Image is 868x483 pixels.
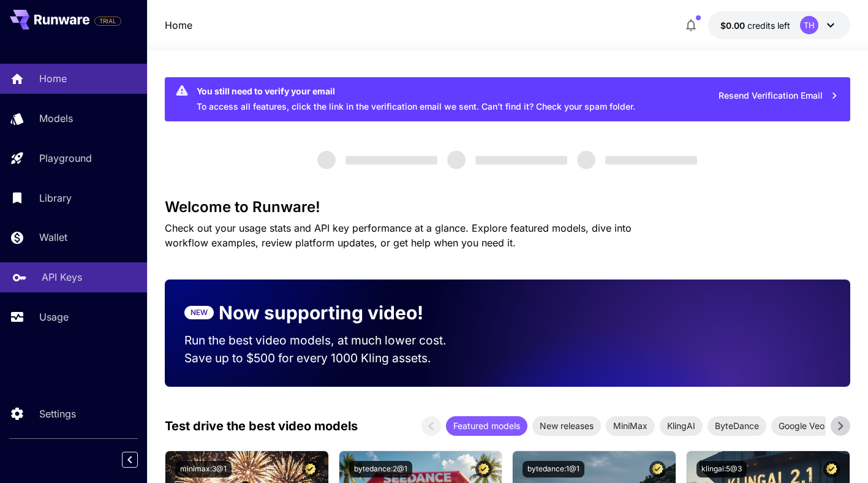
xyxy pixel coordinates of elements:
[720,19,790,32] div: $0.00
[175,461,232,477] button: minimax:3@1
[532,416,601,436] div: New releases
[800,16,818,34] div: TH
[39,151,92,165] p: Playground
[771,416,832,436] div: Google Veo
[747,20,790,31] span: credits left
[660,416,703,436] div: KlingAI
[708,416,766,436] div: ByteDance
[165,199,850,216] h3: Welcome to Runware!
[696,461,747,477] button: klingai:5@3
[712,83,845,108] button: Resend Verification Email
[349,461,412,477] button: bytedance:2@1
[649,461,666,477] button: Certified Model – Vetted for best performance and includes a commercial license.
[197,81,635,118] div: To access all features, click the link in the verification email we sent. Can’t find it? Check yo...
[95,17,121,26] span: TRIAL
[42,270,82,284] p: API Keys
[523,461,584,477] button: bytedance:1@1
[39,230,67,245] p: Wallet
[660,419,703,432] span: KlingAI
[165,222,632,249] span: Check out your usage stats and API key performance at a glance. Explore featured models, dive int...
[131,449,147,471] div: Collapse sidebar
[606,419,655,432] span: MiniMax
[823,461,840,477] button: Certified Model – Vetted for best performance and includes a commercial license.
[771,419,832,432] span: Google Veo
[219,299,423,327] p: Now supporting video!
[184,349,470,367] p: Save up to $500 for every 1000 Kling assets.
[39,111,73,126] p: Models
[197,85,635,97] div: You still need to verify your email
[39,310,69,324] p: Usage
[165,18,192,32] a: Home
[302,461,319,477] button: Certified Model – Vetted for best performance and includes a commercial license.
[475,461,492,477] button: Certified Model – Vetted for best performance and includes a commercial license.
[446,419,527,432] span: Featured models
[606,416,655,436] div: MiniMax
[165,18,192,32] nav: breadcrumb
[165,417,358,435] p: Test drive the best video models
[94,13,121,28] span: Add your payment card to enable full platform functionality.
[122,452,138,468] button: Collapse sidebar
[191,307,208,318] p: NEW
[720,20,747,31] span: $0.00
[39,71,67,86] p: Home
[708,11,850,39] button: $0.00TH
[446,416,527,436] div: Featured models
[708,419,766,432] span: ByteDance
[39,406,76,421] p: Settings
[532,419,601,432] span: New releases
[184,332,470,349] p: Run the best video models, at much lower cost.
[39,191,72,205] p: Library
